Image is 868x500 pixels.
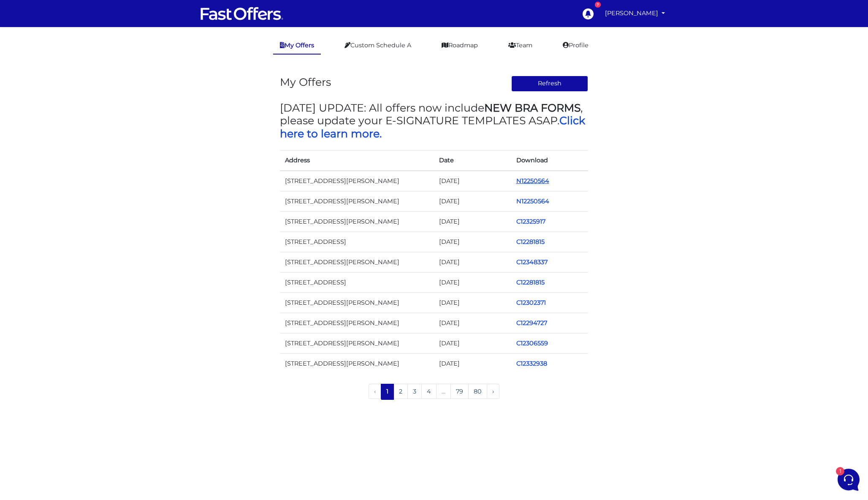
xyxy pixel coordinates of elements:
td: [DATE] [434,354,511,374]
a: Custom Schedule A [338,37,418,54]
a: 2 [393,384,408,399]
iframe: Customerly Messenger Launcher [836,467,861,492]
h3: My Offers [280,76,331,88]
a: Team [502,37,539,54]
p: Messages [73,283,97,291]
p: You: Always! [PERSON_NAME] Royal LePage Connect Realty, Brokerage C: [PHONE_NUMBER] | O: [PHONE_N... [35,71,134,79]
strong: NEW BRA FORMS [484,101,580,114]
a: 7 [578,4,597,23]
p: Home [25,283,40,291]
a: Profile [556,37,595,54]
td: [STREET_ADDRESS][PERSON_NAME] [280,333,434,354]
a: C12281815 [516,279,545,286]
td: [DATE] [434,211,511,232]
span: Your Conversations [14,47,68,54]
span: 1 [381,384,394,399]
div: 7 [595,2,601,8]
a: 4 [421,384,437,399]
span: 1 [84,270,90,276]
a: C12302371 [516,299,546,306]
a: Roadmap [435,37,485,54]
td: [STREET_ADDRESS] [280,273,434,293]
a: C12348337 [516,258,548,266]
a: C12281815 [516,238,545,246]
td: [DATE] [434,191,511,211]
td: [DATE] [434,293,511,313]
a: C12306559 [516,339,548,347]
button: Help [110,271,162,291]
td: [DATE] [434,232,511,252]
a: C12294727 [516,319,547,327]
a: Fast Offers SupportYou:Always! [PERSON_NAME] Royal LePage Connect Realty, Brokerage C: [PHONE_NUM... [10,57,159,83]
a: C12332938 [516,360,547,367]
h2: Hello [PERSON_NAME] 👋 [7,7,142,34]
a: 3 [407,384,422,399]
h3: [DATE] UPDATE: All offers now include , please update your E-SIGNATURE TEMPLATES ASAP. [280,101,588,140]
p: [DATE] [139,61,155,68]
td: [DATE] [434,171,511,191]
td: [DATE] [434,252,511,272]
img: dark [14,62,30,79]
a: Next » [487,384,499,399]
td: [STREET_ADDRESS][PERSON_NAME] [280,191,434,211]
a: See all [136,47,155,54]
a: 80 [468,384,487,399]
td: [STREET_ADDRESS][PERSON_NAME] [280,354,434,374]
td: [DATE] [434,313,511,333]
td: [STREET_ADDRESS][PERSON_NAME] [280,252,434,272]
td: [STREET_ADDRESS][PERSON_NAME] [280,211,434,232]
p: Help [131,283,142,291]
a: 79 [450,384,469,399]
td: [STREET_ADDRESS][PERSON_NAME] [280,313,434,333]
th: Address [280,150,434,171]
a: N12250564 [516,197,549,205]
button: Start a Conversation [14,86,155,103]
button: Refresh [511,76,589,92]
a: N12250564 [516,177,549,185]
span: Start a Conversation [61,91,118,98]
a: Open Help Center [105,120,155,127]
a: [PERSON_NAME] [602,5,668,22]
li: « Previous [369,384,381,400]
th: Date [434,150,511,171]
button: 1Messages [59,271,111,291]
td: [DATE] [434,333,511,354]
button: Home [7,271,59,291]
span: 2 [147,71,155,79]
a: Click here to learn more. [280,114,585,139]
td: [STREET_ADDRESS][PERSON_NAME] [280,293,434,313]
a: My Offers [273,37,321,55]
td: [DATE] [434,273,511,293]
span: Fast Offers Support [35,61,134,69]
td: [STREET_ADDRESS][PERSON_NAME] [280,171,434,191]
td: [STREET_ADDRESS] [280,232,434,252]
th: Download [511,150,589,171]
a: C12325917 [516,218,545,225]
input: Search for an Article... [19,138,138,147]
span: Find an Answer [14,120,57,127]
